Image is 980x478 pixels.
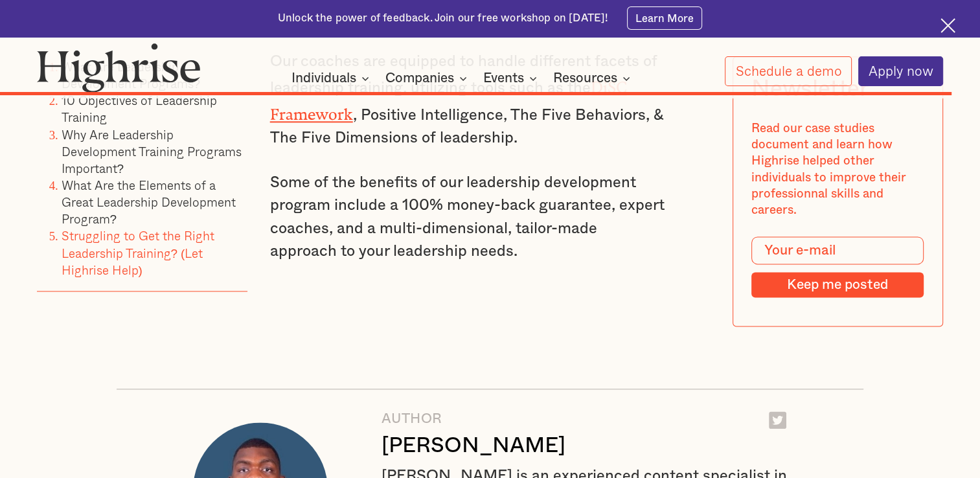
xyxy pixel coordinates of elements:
a: Learn More [627,6,703,30]
a: Apply now [858,56,944,86]
img: Highrise logo [37,43,201,92]
input: Keep me posted [752,271,924,297]
img: Twitter logo [769,411,786,429]
div: Events [483,71,541,86]
a: Schedule a demo [725,56,852,86]
form: Modal Form [752,236,924,297]
div: Companies [385,71,454,86]
div: Read our case studies document and learn how Highrise helped other individuals to improve their p... [752,120,924,218]
img: Cross icon [940,18,955,33]
div: AUTHOR [382,411,565,426]
a: Struggling to Get the Right Leadership Training? (Let Highrise Help) [62,226,214,279]
div: Events [483,71,524,86]
p: Some of the benefits of our leadership development program include a 100% money-back guarantee, e... [270,172,667,264]
div: Individuals [291,71,356,86]
div: Unlock the power of feedback. Join our free workshop on [DATE]! [278,11,608,26]
a: 10 Objectives of Leadership Training [62,91,217,126]
a: Why Are Leadership Development Training Programs Important? [62,124,242,177]
a: What Are the Elements of a Great Leadership Development Program? [62,176,236,228]
p: Our coaches are equipped to handle different facets of leadership training, utilizing tools such ... [270,51,667,150]
div: Resources [553,71,617,86]
div: Individuals [291,71,373,86]
a: DiSC Framework [270,78,627,115]
div: Companies [385,71,471,86]
div: Resources [553,71,634,86]
input: Your e-mail [752,236,924,264]
div: [PERSON_NAME] [382,433,565,459]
